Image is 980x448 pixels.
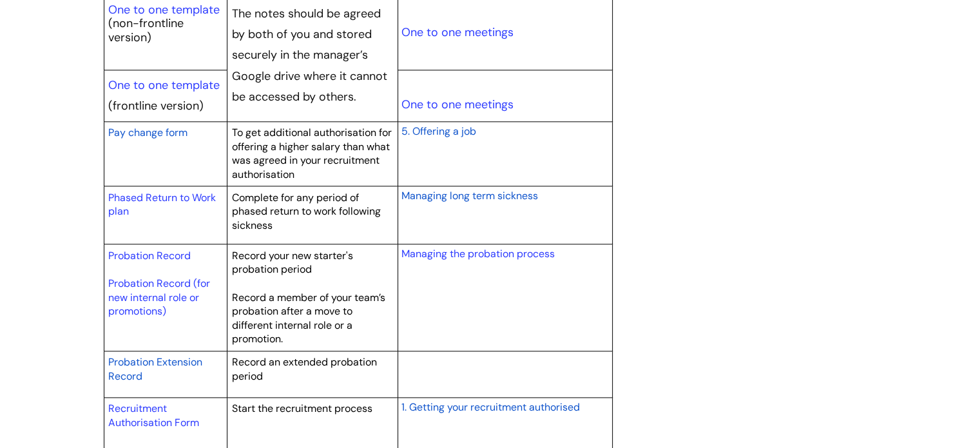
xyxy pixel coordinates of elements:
a: Pay change form [108,124,187,140]
a: One to one meetings [401,97,513,112]
a: One to one template [108,77,220,93]
a: Probation Record (for new internal role or promotions) [108,277,210,318]
span: Pay change form [108,126,187,139]
a: 5. Offering a job [401,123,476,139]
a: One to one template [108,2,220,17]
span: Record your new starter's probation period [232,249,353,277]
td: (frontline version) [104,70,227,121]
span: Start the recruitment process [232,402,372,415]
a: 1. Getting your recruitment authorised [401,399,579,414]
span: Managing long term sickness [401,189,537,202]
a: Probation Record [108,249,191,262]
a: One to one meetings [401,24,513,40]
a: Recruitment Authorisation Form [108,402,199,429]
span: Record a member of your team’s probation after a move to different internal role or a promotion. [232,291,385,346]
span: Probation Extension Record [108,355,202,383]
span: 1. Getting your recruitment authorised [401,400,579,414]
span: To get additional authorisation for offering a higher salary than what was agreed in your recruit... [232,126,392,181]
a: Managing long term sickness [401,188,537,203]
a: Phased Return to Work plan [108,191,216,219]
span: Record an extended probation period [232,355,377,383]
span: 5. Offering a job [401,124,476,138]
p: (non-frontline version) [108,17,223,44]
a: Managing the probation process [401,247,554,260]
a: Probation Extension Record [108,354,202,384]
span: Complete for any period of phased return to work following sickness [232,191,381,232]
